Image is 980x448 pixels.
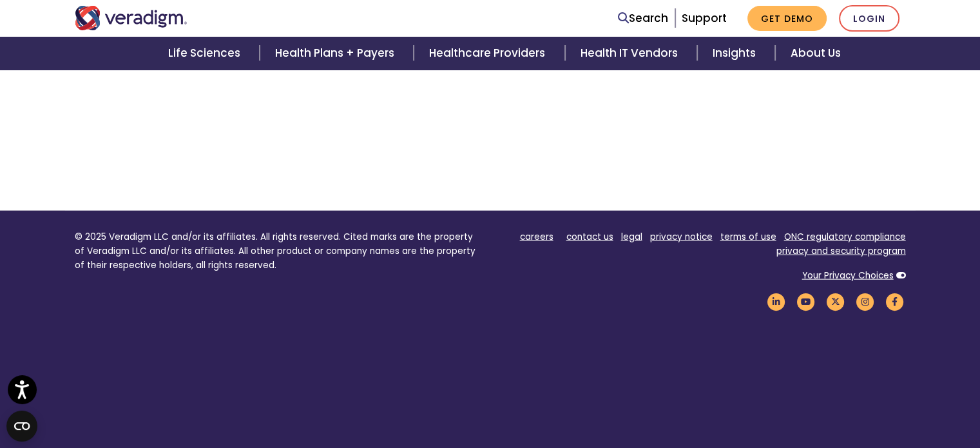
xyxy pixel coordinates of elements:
a: Veradigm Facebook Link [884,295,906,307]
a: Veradigm Twitter Link [825,295,847,307]
a: Veradigm Instagram Link [854,295,876,307]
a: About Us [775,37,856,70]
a: Veradigm YouTube Link [795,295,817,307]
a: terms of use [720,231,776,243]
a: Health Plans + Payers [260,37,414,70]
a: careers [520,231,553,243]
a: Support [682,10,727,26]
p: © 2025 Veradigm LLC and/or its affiliates. All rights reserved. Cited marks are the property of V... [75,230,481,272]
button: Open CMP widget [6,411,37,442]
a: Your Privacy Choices [802,269,894,282]
a: Insights [697,37,775,70]
a: Health IT Vendors [565,37,697,70]
a: legal [621,231,642,243]
a: Search [618,10,668,27]
a: Login [839,5,899,32]
img: Veradigm logo [75,6,187,30]
a: privacy and security program [776,245,906,257]
a: ONC regulatory compliance [784,231,906,243]
a: contact us [566,231,613,243]
a: Veradigm LinkedIn Link [765,295,787,307]
a: Get Demo [747,6,827,31]
a: Life Sciences [153,37,260,70]
a: Healthcare Providers [414,37,564,70]
a: privacy notice [650,231,713,243]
